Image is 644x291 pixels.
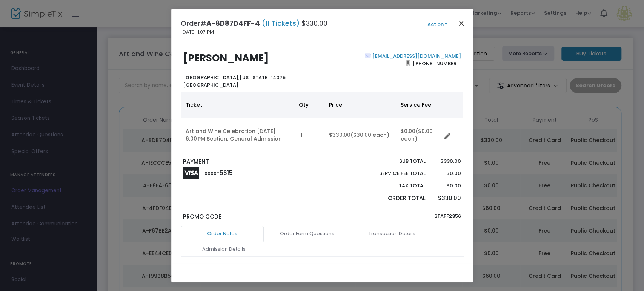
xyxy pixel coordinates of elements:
b: [PERSON_NAME] [183,51,269,65]
p: Promo Code [183,213,318,221]
p: $330.00 [433,158,461,165]
span: [PHONE_NUMBER] [410,57,461,69]
b: [US_STATE] 14075 [GEOGRAPHIC_DATA] [183,74,286,89]
button: Close [456,18,466,28]
span: [DATE] 1:07 PM [181,28,214,36]
p: $0.00 [433,170,461,177]
p: Service Fee Total [361,170,426,177]
button: Action [415,20,460,29]
div: STAFF2356 [322,213,465,226]
td: Art and Wine Celebration [DATE] 6:00 PM Section: General Admission [181,118,294,152]
span: ($0.00 each) [401,127,433,142]
th: Ticket [181,92,294,118]
h4: Order# $330.00 [181,18,327,28]
th: Service Fee [396,92,441,118]
a: Order Form Questions [266,226,349,242]
th: Qty [294,92,324,118]
th: Price [324,92,396,118]
span: ($30.00 each) [350,131,389,139]
td: $330.00 [324,118,396,152]
td: $0.00 [396,118,441,152]
p: Sub total [361,158,426,165]
span: [GEOGRAPHIC_DATA], [183,74,240,81]
a: Order Notes [181,226,264,242]
a: Transaction Details [350,226,433,242]
span: XXXX [204,170,217,176]
p: Tax Total [361,182,426,190]
p: $0.00 [433,182,461,190]
p: PAYMENT [183,158,318,166]
td: 11 [294,118,324,152]
a: Admission Details [183,241,266,257]
span: A-8D87D4FF-4 [206,18,260,28]
span: (11 Tickets) [260,18,301,28]
p: Order Total [361,194,426,203]
div: Data table [181,92,463,152]
span: -5615 [217,169,233,177]
p: $330.00 [433,194,461,203]
a: [EMAIL_ADDRESS][DOMAIN_NAME] [371,52,461,60]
